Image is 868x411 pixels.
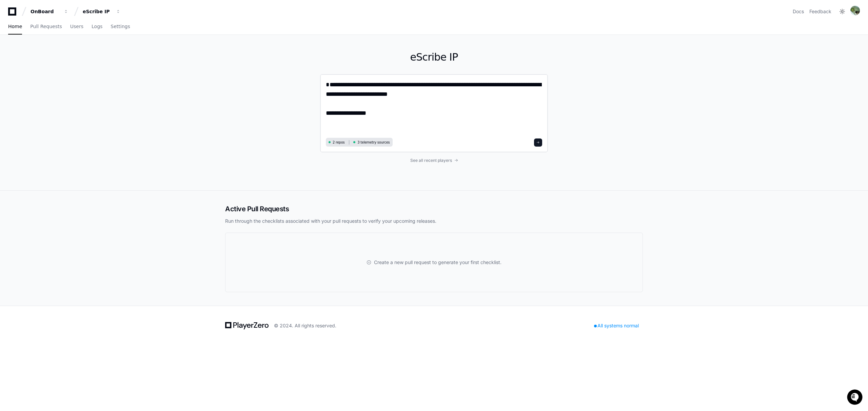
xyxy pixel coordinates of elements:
[67,71,82,76] span: Pylon
[793,8,804,15] a: Docs
[7,27,123,38] div: Welcome
[225,204,643,214] h2: Active Pull Requests
[850,6,860,15] img: avatar
[410,158,452,163] span: See all recent players
[8,19,22,35] a: Home
[92,19,102,35] a: Logs
[357,140,390,145] span: 3 telemetry sources
[92,24,102,28] span: Logs
[590,321,643,330] div: All systems normal
[374,259,501,266] span: Create a new pull request to generate your first checklist.
[111,19,130,35] a: Settings
[80,5,123,18] button: eScribe IP
[30,24,62,28] span: Pull Requests
[23,50,111,57] div: Start new chat
[111,24,130,28] span: Settings
[846,389,865,407] iframe: Open customer support
[31,8,60,15] div: OnBoard
[70,24,83,28] span: Users
[48,71,82,76] a: Powered byPylon
[30,19,62,35] a: Pull Requests
[333,140,345,145] span: 2 repos
[320,51,548,63] h1: eScribe IP
[8,24,22,28] span: Home
[83,8,112,15] div: eScribe IP
[115,52,123,61] button: Start new chat
[809,8,831,15] button: Feedback
[320,158,548,163] a: See all recent players
[23,57,88,63] div: We're offline, we'll be back soon
[28,5,71,18] button: OnBoard
[7,50,19,63] img: 1736555170064-99ba0984-63c1-480f-8ee9-699278ef63ed
[225,218,643,224] p: Run through the checklists associated with your pull requests to verify your upcoming releases.
[7,7,20,20] img: PlayerZero
[274,322,336,329] div: © 2024. All rights reserved.
[70,19,83,35] a: Users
